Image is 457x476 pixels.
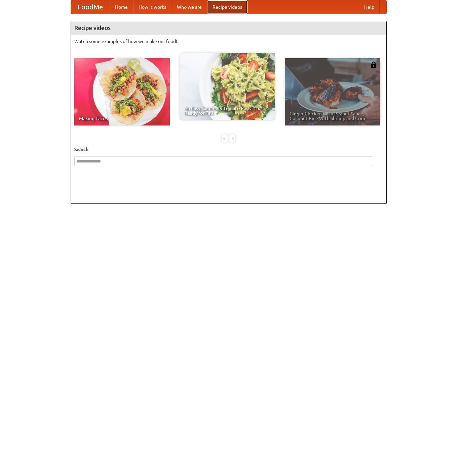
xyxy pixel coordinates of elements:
span: An Easy, Summery Tomato Pasta That's Ready for Fall [184,106,270,115]
a: Making Tacos [74,58,170,125]
a: How it works [133,0,172,14]
a: An Easy, Summery Tomato Pasta That's Ready for Fall [180,53,275,120]
div: « [222,134,228,143]
a: Who we are [172,0,207,14]
h4: Recipe videos [71,21,386,35]
div: » [229,134,235,143]
span: Making Tacos [79,116,165,121]
a: Help [359,0,380,14]
p: Watch some examples of how we make our food! [74,38,383,45]
a: Home [110,0,133,14]
a: FoodMe [71,0,110,14]
h5: Search [74,146,383,153]
img: 483408.png [370,62,377,68]
a: Recipe videos [207,0,247,14]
